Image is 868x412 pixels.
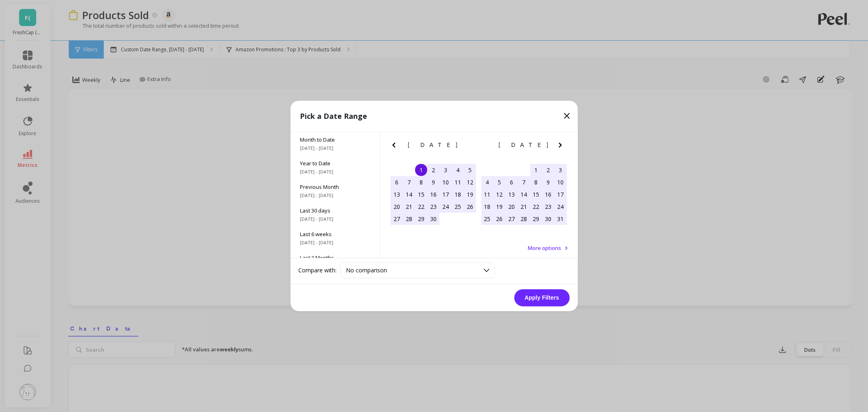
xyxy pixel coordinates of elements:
[415,176,427,188] div: Choose Tuesday, April 8th, 2025
[408,142,459,149] span: [DATE]
[299,266,337,274] label: Compare with:
[452,164,464,176] div: Choose Friday, April 4th, 2025
[391,201,403,213] div: Choose Sunday, April 20th, 2025
[506,188,518,201] div: Choose Tuesday, May 13th, 2025
[415,164,427,176] div: Choose Tuesday, April 1st, 2025
[300,240,370,246] span: [DATE] - [DATE]
[415,201,427,213] div: Choose Tuesday, April 22nd, 2025
[300,254,370,262] span: Last 3 Months
[300,169,370,175] span: [DATE] - [DATE]
[427,188,439,201] div: Choose Wednesday, April 16th, 2025
[439,201,452,213] div: Choose Thursday, April 24th, 2025
[391,164,476,225] div: month 2025-04
[300,231,370,238] span: Last 6 weeks
[300,145,370,152] span: [DATE] - [DATE]
[403,176,415,188] div: Choose Monday, April 7th, 2025
[530,188,542,201] div: Choose Thursday, May 15th, 2025
[528,245,562,252] span: More options
[542,164,555,176] div: Choose Friday, May 2nd, 2025
[494,176,506,188] div: Choose Monday, May 5th, 2025
[300,216,370,223] span: [DATE] - [DATE]
[346,267,387,274] span: No comparison
[530,176,542,188] div: Choose Thursday, May 8th, 2025
[439,188,452,201] div: Choose Thursday, April 17th, 2025
[300,207,370,215] span: Last 30 days
[452,188,464,201] div: Choose Friday, April 18th, 2025
[427,213,439,225] div: Choose Wednesday, April 30th, 2025
[481,213,494,225] div: Choose Sunday, May 25th, 2025
[506,201,518,213] div: Choose Tuesday, May 20th, 2025
[300,160,370,167] span: Year to Date
[518,201,530,213] div: Choose Wednesday, May 21st, 2025
[389,140,402,153] button: Previous Month
[494,213,506,225] div: Choose Monday, May 26th, 2025
[439,176,452,188] div: Choose Thursday, April 10th, 2025
[514,289,570,307] button: Apply Filters
[530,201,542,213] div: Choose Thursday, May 22nd, 2025
[555,188,567,201] div: Choose Saturday, May 17th, 2025
[518,188,530,201] div: Choose Wednesday, May 14th, 2025
[481,201,494,213] div: Choose Sunday, May 18th, 2025
[498,142,549,149] span: [DATE]
[391,188,403,201] div: Choose Sunday, April 13th, 2025
[464,176,476,188] div: Choose Saturday, April 12th, 2025
[439,164,452,176] div: Choose Thursday, April 3rd, 2025
[300,136,370,144] span: Month to Date
[555,213,567,225] div: Choose Saturday, May 31st, 2025
[479,140,492,153] button: Previous Month
[555,201,567,213] div: Choose Saturday, May 24th, 2025
[452,176,464,188] div: Choose Friday, April 11th, 2025
[465,140,478,153] button: Next Month
[555,140,568,153] button: Next Month
[415,213,427,225] div: Choose Tuesday, April 29th, 2025
[481,164,567,225] div: month 2025-05
[530,213,542,225] div: Choose Thursday, May 29th, 2025
[403,188,415,201] div: Choose Monday, April 14th, 2025
[518,213,530,225] div: Choose Wednesday, May 28th, 2025
[300,184,370,191] span: Previous Month
[506,176,518,188] div: Choose Tuesday, May 6th, 2025
[427,201,439,213] div: Choose Wednesday, April 23rd, 2025
[300,193,370,199] span: [DATE] - [DATE]
[403,213,415,225] div: Choose Monday, April 28th, 2025
[464,188,476,201] div: Choose Saturday, April 19th, 2025
[542,176,555,188] div: Choose Friday, May 9th, 2025
[555,164,567,176] div: Choose Saturday, May 3rd, 2025
[506,213,518,225] div: Choose Tuesday, May 27th, 2025
[518,176,530,188] div: Choose Wednesday, May 7th, 2025
[391,213,403,225] div: Choose Sunday, April 27th, 2025
[530,164,542,176] div: Choose Thursday, May 1st, 2025
[427,176,439,188] div: Choose Wednesday, April 9th, 2025
[481,176,494,188] div: Choose Sunday, May 4th, 2025
[542,213,555,225] div: Choose Friday, May 30th, 2025
[391,176,403,188] div: Choose Sunday, April 6th, 2025
[494,201,506,213] div: Choose Monday, May 19th, 2025
[464,164,476,176] div: Choose Saturday, April 5th, 2025
[427,164,439,176] div: Choose Wednesday, April 2nd, 2025
[542,188,555,201] div: Choose Friday, May 16th, 2025
[403,201,415,213] div: Choose Monday, April 21st, 2025
[300,111,367,122] p: Pick a Date Range
[555,176,567,188] div: Choose Saturday, May 10th, 2025
[542,201,555,213] div: Choose Friday, May 23rd, 2025
[415,188,427,201] div: Choose Tuesday, April 15th, 2025
[452,201,464,213] div: Choose Friday, April 25th, 2025
[481,188,494,201] div: Choose Sunday, May 11th, 2025
[464,201,476,213] div: Choose Saturday, April 26th, 2025
[494,188,506,201] div: Choose Monday, May 12th, 2025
